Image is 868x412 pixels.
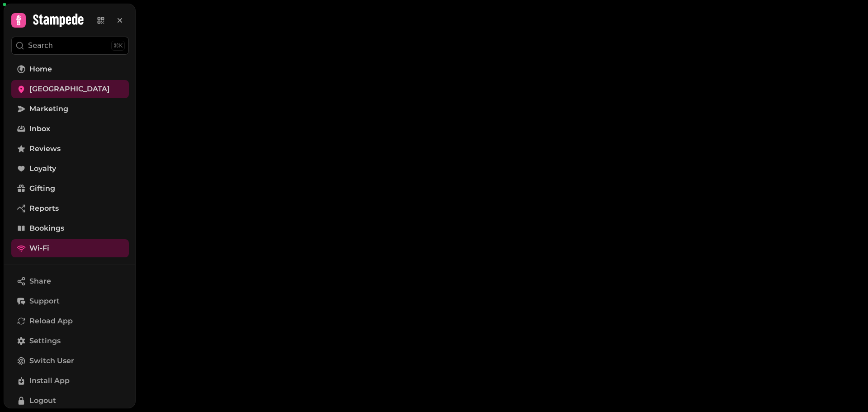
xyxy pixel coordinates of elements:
span: Support [29,296,60,307]
span: Wi-Fi [29,243,49,254]
a: Gifting [11,180,129,198]
span: [GEOGRAPHIC_DATA] [29,84,110,95]
a: Bookings [11,219,129,237]
span: Reviews [29,143,61,154]
div: ⌘K [111,41,125,51]
span: Loyalty [29,163,56,174]
a: Loyalty [11,160,129,178]
a: Marketing [11,100,129,118]
span: Share [29,276,51,287]
button: Search⌘K [11,37,129,55]
a: Inbox [11,120,129,138]
span: Home [29,64,52,75]
span: Marketing [29,104,68,114]
span: Inbox [29,123,50,134]
button: Logout [11,392,129,410]
button: Share [11,272,129,290]
button: Reload App [11,312,129,330]
a: Reports [11,199,129,218]
button: Support [11,292,129,310]
a: Wi-Fi [11,239,129,257]
a: [GEOGRAPHIC_DATA] [11,80,129,98]
a: Reviews [11,140,129,158]
button: Install App [11,372,129,390]
span: Reload App [29,316,73,327]
span: Install App [29,375,70,386]
span: Switch User [29,355,74,366]
p: Search [28,40,53,51]
span: Reports [29,203,59,214]
a: Home [11,60,129,78]
button: Switch User [11,352,129,370]
span: Logout [29,395,56,406]
span: Settings [29,336,61,346]
span: Bookings [29,223,64,234]
span: Gifting [29,183,55,194]
a: Settings [11,332,129,350]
